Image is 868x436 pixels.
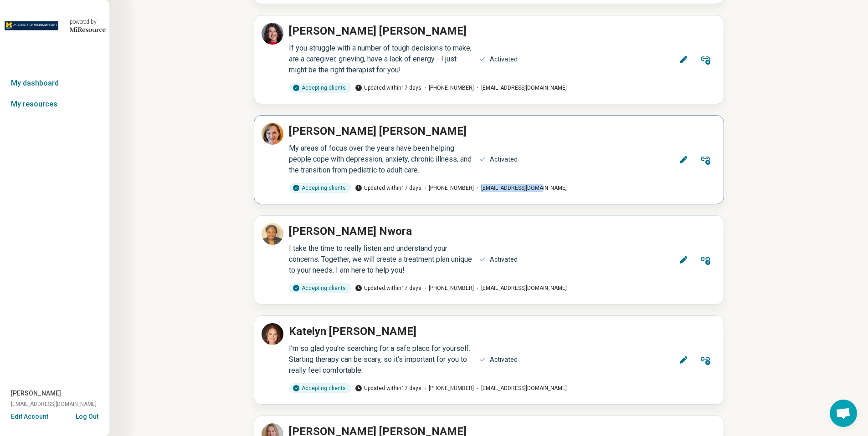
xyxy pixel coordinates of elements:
[289,43,473,76] div: If you struggle with a number of tough decisions to make, are a caregiver, grieving, have a lack ...
[4,15,58,36] img: University of Michigan-Flint
[421,384,474,392] span: [PHONE_NUMBER]
[76,412,98,419] button: Log Out
[289,383,351,393] div: Accepting clients
[355,184,421,192] span: Updated within 17 days
[490,355,518,365] div: Activated
[289,123,467,139] p: [PERSON_NAME] [PERSON_NAME]
[289,283,351,293] div: Accepting clients
[289,23,467,39] p: [PERSON_NAME] [PERSON_NAME]
[289,223,412,239] p: [PERSON_NAME] Nwora
[474,384,567,392] span: [EMAIL_ADDRESS][DOMAIN_NAME]
[289,323,416,340] p: Katelyn [PERSON_NAME]
[355,284,421,292] span: Updated within 17 days
[289,83,351,93] div: Accepting clients
[490,155,518,164] div: Activated
[474,184,567,192] span: [EMAIL_ADDRESS][DOMAIN_NAME]
[289,183,351,193] div: Accepting clients
[421,284,474,292] span: [PHONE_NUMBER]
[355,384,421,392] span: Updated within 17 days
[70,18,106,26] div: powered by
[490,55,518,64] div: Activated
[289,343,473,376] div: I’m so glad you’re searching for a safe place for yourself. Starting therapy can be scary, so it’...
[11,389,61,398] span: [PERSON_NAME]
[11,400,97,408] span: [EMAIL_ADDRESS][DOMAIN_NAME]
[289,243,473,276] div: I take the time to really listen and understand your concerns. Together, we will create a treatme...
[474,284,567,292] span: [EMAIL_ADDRESS][DOMAIN_NAME]
[490,255,518,264] div: Activated
[11,412,48,421] button: Edit Account
[355,84,421,92] span: Updated within 17 days
[4,15,106,36] a: University of Michigan-Flintpowered by
[474,84,567,92] span: [EMAIL_ADDRESS][DOMAIN_NAME]
[830,400,857,427] div: Open chat
[421,184,474,192] span: [PHONE_NUMBER]
[289,143,473,176] div: My areas of focus over the years have been helping people cope with depression, anxiety, chronic ...
[421,84,474,92] span: [PHONE_NUMBER]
